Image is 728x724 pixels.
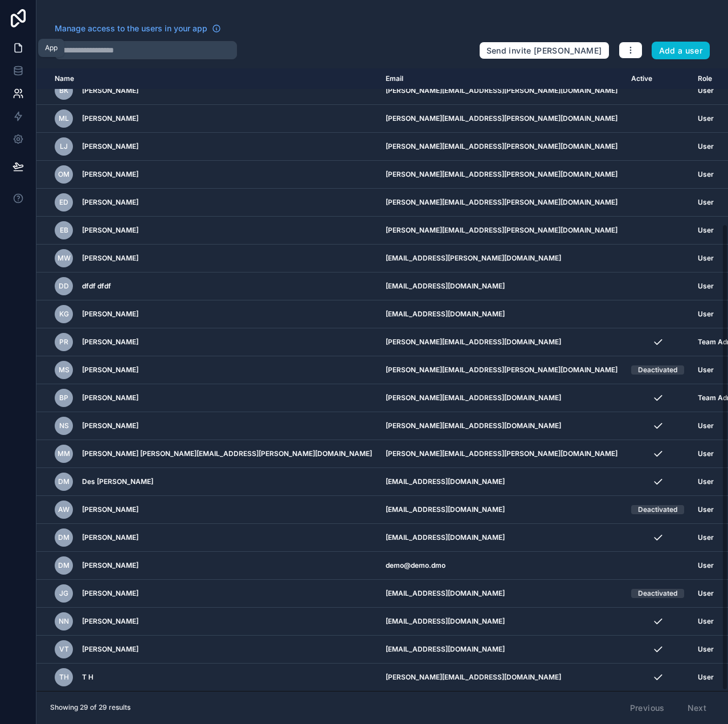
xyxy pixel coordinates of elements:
span: VT [59,645,69,654]
span: [PERSON_NAME] [82,505,138,514]
span: [PERSON_NAME] [PERSON_NAME][EMAIL_ADDRESS][PERSON_NAME][DOMAIN_NAME] [82,449,372,458]
span: TH [59,673,69,682]
span: User [698,142,714,151]
span: [PERSON_NAME] [82,142,138,151]
th: Name [36,68,379,90]
span: User [698,421,714,430]
span: Des [PERSON_NAME] [82,477,153,486]
div: Deactivated [638,589,677,598]
td: [PERSON_NAME][EMAIL_ADDRESS][PERSON_NAME][DOMAIN_NAME] [379,77,624,105]
span: User [698,310,714,319]
td: [EMAIL_ADDRESS][PERSON_NAME][DOMAIN_NAME] [379,245,624,272]
span: Manage access to the users in your app [55,23,207,34]
span: PR [59,337,68,347]
span: OM [58,170,69,179]
span: LJ [60,142,68,151]
span: User [698,226,714,235]
span: [PERSON_NAME] [82,226,138,235]
span: dd [59,282,69,291]
span: User [698,505,714,514]
span: DM [58,477,69,486]
span: [PERSON_NAME] [82,86,138,95]
span: BP [59,393,68,402]
span: [PERSON_NAME] [82,617,138,626]
span: User [698,561,714,570]
span: User [698,645,714,654]
span: MS [59,365,69,375]
span: [PERSON_NAME] [82,337,138,347]
span: User [698,533,714,542]
span: User [698,477,714,486]
button: Send invite [PERSON_NAME] [479,42,610,60]
td: [EMAIL_ADDRESS][DOMAIN_NAME] [379,468,624,496]
span: User [698,254,714,263]
td: [PERSON_NAME][EMAIL_ADDRESS][PERSON_NAME][DOMAIN_NAME] [379,189,624,217]
td: [PERSON_NAME][EMAIL_ADDRESS][DOMAIN_NAME] [379,384,624,412]
td: [PERSON_NAME][EMAIL_ADDRESS][DOMAIN_NAME] [379,412,624,440]
span: dfdf dfdf [82,282,111,291]
span: EB [60,226,68,235]
span: DM [58,533,69,542]
td: [EMAIL_ADDRESS][DOMAIN_NAME] [379,636,624,664]
span: NN [59,617,69,626]
span: [PERSON_NAME] [82,589,138,598]
span: DM [58,561,69,570]
td: [EMAIL_ADDRESS][DOMAIN_NAME] [379,272,624,300]
td: [PERSON_NAME][EMAIL_ADDRESS][DOMAIN_NAME] [379,664,624,692]
span: User [698,198,714,207]
td: [EMAIL_ADDRESS][DOMAIN_NAME] [379,608,624,636]
span: MW [58,254,71,263]
span: [PERSON_NAME] [82,393,138,402]
span: ML [59,114,69,123]
td: [EMAIL_ADDRESS][DOMAIN_NAME] [379,300,624,328]
span: KG [59,310,69,319]
span: Showing 29 of 29 results [50,703,130,712]
span: User [698,673,714,682]
div: scrollable content [36,68,728,691]
td: [PERSON_NAME][EMAIL_ADDRESS][PERSON_NAME][DOMAIN_NAME] [379,133,624,161]
td: [EMAIL_ADDRESS][DOMAIN_NAME] [379,580,624,608]
button: Add a user [652,42,710,60]
span: BK [59,86,68,95]
td: [PERSON_NAME][EMAIL_ADDRESS][PERSON_NAME][DOMAIN_NAME] [379,440,624,468]
span: User [698,589,714,598]
a: Manage access to the users in your app [55,23,221,34]
div: Deactivated [638,505,677,514]
span: User [698,170,714,179]
th: Active [624,68,691,90]
span: [PERSON_NAME] [82,533,138,542]
td: [PERSON_NAME][EMAIL_ADDRESS][PERSON_NAME][DOMAIN_NAME] [379,161,624,189]
div: Deactivated [638,365,677,375]
span: [PERSON_NAME] [82,365,138,375]
th: Email [379,68,624,90]
span: ED [59,198,68,207]
span: T H [82,673,93,682]
td: demo@demo.dmo [379,552,624,580]
span: User [698,86,714,95]
td: [PERSON_NAME][EMAIL_ADDRESS][DOMAIN_NAME] [379,328,624,356]
span: [PERSON_NAME] [82,114,138,123]
td: [PERSON_NAME][EMAIL_ADDRESS][PERSON_NAME][DOMAIN_NAME] [379,217,624,245]
span: [PERSON_NAME] [82,170,138,179]
span: Mm [58,449,70,458]
span: [PERSON_NAME] [82,645,138,654]
td: [EMAIL_ADDRESS][DOMAIN_NAME] [379,524,624,552]
span: [PERSON_NAME] [82,198,138,207]
td: [EMAIL_ADDRESS][DOMAIN_NAME] [379,496,624,524]
td: [PERSON_NAME][EMAIL_ADDRESS][PERSON_NAME][DOMAIN_NAME] [379,356,624,384]
span: User [698,114,714,123]
span: NS [59,421,69,430]
span: [PERSON_NAME] [82,310,138,319]
span: JG [59,589,68,598]
span: [PERSON_NAME] [82,254,138,263]
span: User [698,617,714,626]
span: User [698,282,714,291]
div: App [45,43,58,52]
span: [PERSON_NAME] [82,561,138,570]
span: User [698,449,714,458]
span: User [698,365,714,375]
span: [PERSON_NAME] [82,421,138,430]
span: AW [58,505,69,514]
td: [PERSON_NAME][EMAIL_ADDRESS][PERSON_NAME][DOMAIN_NAME] [379,105,624,133]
